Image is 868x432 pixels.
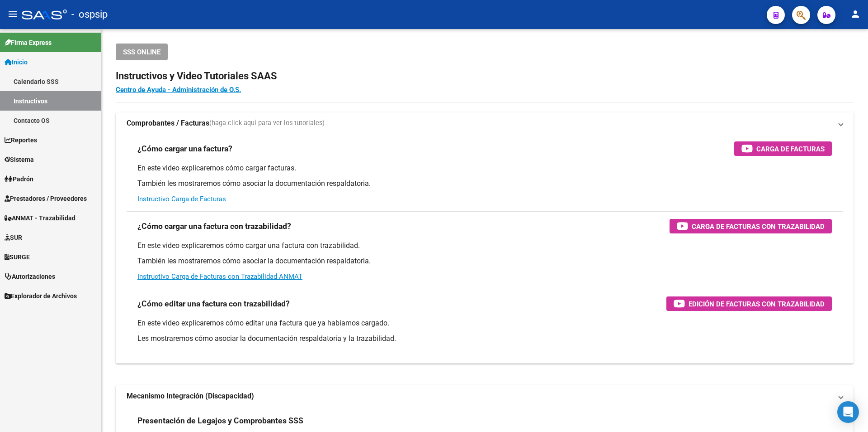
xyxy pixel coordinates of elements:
[5,174,33,184] span: Padrón
[127,118,209,128] strong: Comprobantes / Facturas
[666,296,832,311] button: Edición de Facturas con Trazabilidad
[5,57,28,67] span: Inicio
[137,272,302,281] a: Instructivo Carga de Facturas con Trazabilidad ANMAT
[689,298,825,310] span: Edición de Facturas con Trazabilidad
[5,213,75,223] span: ANMAT - Trazabilidad
[137,318,832,328] p: En este video explicaremos cómo editar una factura que ya habíamos cargado.
[116,385,854,407] mat-expansion-panel-header: Mecanismo Integración (Discapacidad)
[137,179,832,189] p: También les mostraremos cómo asociar la documentación respaldatoria.
[137,241,832,251] p: En este video explicaremos cómo cargar una factura con trazabilidad.
[137,414,303,427] h3: Presentación de Legajos y Comprobantes SSS
[756,143,825,155] span: Carga de Facturas
[137,256,832,266] p: También les mostraremos cómo asociar la documentación respaldatoria.
[5,38,52,48] span: Firma Express
[123,48,160,56] span: SSS ONLINE
[116,134,854,364] div: Comprobantes / Facturas(haga click aquí para ver los tutoriales)
[116,68,854,85] h2: Instructivos y Video Tutoriales SAAS
[850,9,861,19] mat-icon: person
[137,220,291,233] h3: ¿Cómo cargar una factura con trazabilidad?
[5,135,37,145] span: Reportes
[116,112,854,134] mat-expansion-panel-header: Comprobantes / Facturas(haga click aquí para ver los tutoriales)
[209,118,325,128] span: (haga click aquí para ver los tutoriales)
[5,155,34,165] span: Sistema
[137,142,232,155] h3: ¿Cómo cargar una factura?
[670,219,832,233] button: Carga de Facturas con Trazabilidad
[116,44,168,60] button: SSS ONLINE
[5,233,22,243] span: SUR
[116,86,241,94] a: Centro de Ayuda - Administración de O.S.
[5,291,77,301] span: Explorador de Archivos
[137,195,226,203] a: Instructivo Carga de Facturas
[137,297,290,310] h3: ¿Cómo editar una factura con trazabilidad?
[137,163,832,173] p: En este video explicaremos cómo cargar facturas.
[837,401,859,423] div: Open Intercom Messenger
[734,141,832,156] button: Carga de Facturas
[7,9,18,19] mat-icon: menu
[127,391,254,401] strong: Mecanismo Integración (Discapacidad)
[137,334,832,344] p: Les mostraremos cómo asociar la documentación respaldatoria y la trazabilidad.
[5,272,55,282] span: Autorizaciones
[692,221,825,232] span: Carga de Facturas con Trazabilidad
[71,5,108,24] span: - ospsip
[5,194,87,204] span: Prestadores / Proveedores
[5,252,30,262] span: SURGE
